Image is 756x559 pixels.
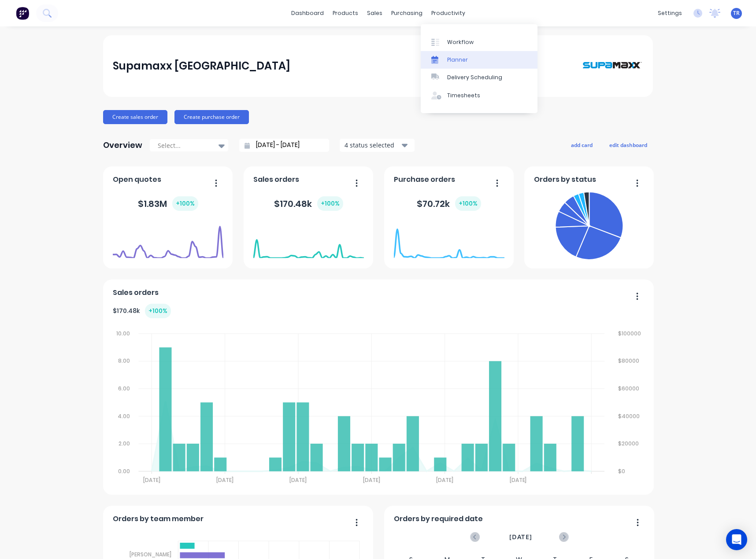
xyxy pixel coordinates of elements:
button: edit dashboard [604,139,653,151]
div: Delivery Scheduling [447,74,502,81]
div: + 100 % [145,304,171,318]
tspan: $60000 [619,385,640,392]
img: Supamaxx Australia [582,44,643,88]
div: + 100 % [317,196,343,211]
tspan: [DATE] [437,476,454,484]
span: Orders by team member [113,514,204,524]
tspan: 8.00 [118,357,130,364]
div: $ 1.83M [138,196,198,211]
tspan: $80000 [619,357,640,364]
button: add card [565,139,598,151]
tspan: 10.00 [116,330,130,337]
div: $ 70.72k [417,196,481,211]
tspan: $100000 [619,330,641,337]
span: TR [733,9,740,17]
div: Open Intercom Messenger [726,529,747,550]
span: Orders by status [534,174,596,185]
tspan: 0.00 [118,467,130,475]
div: Planner [447,56,468,64]
a: Workflow [421,33,537,51]
tspan: [DATE] [143,476,160,484]
div: purchasing [387,7,427,20]
tspan: $40000 [619,412,640,420]
span: Orders by required date [394,514,483,524]
tspan: [PERSON_NAME] [130,551,171,558]
div: 4 status selected [345,140,400,150]
div: sales [363,7,387,20]
a: Planner [421,51,537,69]
div: productivity [427,7,470,20]
div: products [328,7,363,20]
tspan: 2.00 [118,440,130,447]
tspan: 4.00 [117,412,130,420]
div: + 100 % [172,196,198,211]
tspan: [DATE] [363,476,380,484]
button: 4 status selected [340,139,415,152]
div: Timesheets [447,92,480,99]
a: Delivery Scheduling [421,69,537,86]
tspan: $20000 [619,440,639,447]
tspan: [DATE] [216,476,233,484]
div: settings [653,7,686,20]
span: [DATE] [509,532,532,542]
button: Create sales order [103,110,167,124]
tspan: 6.00 [118,385,130,392]
div: + 100 % [455,196,481,211]
tspan: [DATE] [290,476,307,484]
a: Timesheets [421,87,537,104]
div: $ 170.48k [274,196,343,211]
img: Factory [16,7,29,20]
span: Purchase orders [394,174,455,185]
span: Open quotes [113,174,161,185]
a: dashboard [287,7,328,20]
div: Overview [103,136,142,154]
div: $ 170.48k [113,304,171,318]
div: Supamaxx [GEOGRAPHIC_DATA] [113,57,290,75]
tspan: [DATE] [510,476,527,484]
div: Workflow [447,38,474,46]
button: Create purchase order [174,110,249,124]
span: Sales orders [253,174,299,185]
tspan: $0 [619,467,626,475]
